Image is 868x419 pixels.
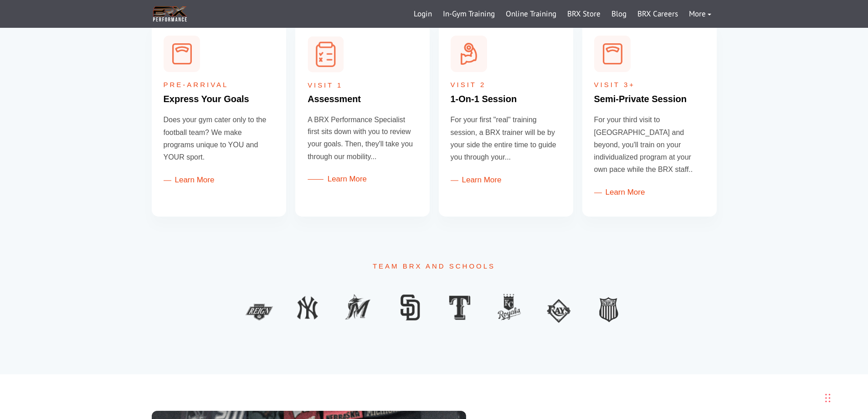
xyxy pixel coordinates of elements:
a: Learn More [594,188,645,197]
img: Layer 6-min [495,291,524,325]
p: For your first "real" training session, a BRX trainer will be by your side the entire time to gui... [451,114,561,163]
img: BRX Transparent Logo-2 [152,5,188,23]
p: For your third visit to [GEOGRAPHIC_DATA] and beyond, you'll train on your individualized program... [594,114,705,176]
img: Layer 7-min [544,296,573,325]
div: Drag [825,384,831,412]
p: Does your gym cater only to the football team? We make programs unique to YOU and YOUR sport. [164,114,274,163]
h4: Assessment [308,94,417,105]
h5: Visit 3+ [594,81,705,89]
img: 1-On-1 Session [451,36,487,72]
span: emi-Private Session [600,94,687,104]
h5: Pre-Arrival [164,81,274,89]
h4: 1-On-1 Session [451,93,561,104]
img: Assessment [308,36,344,72]
a: BRX Store [562,3,606,25]
img: Layer 4-min [395,291,423,325]
p: A BRX Performance Specialist first sits down with you to review your goals. Then, they'll take yo... [308,114,417,163]
a: BRX Careers [632,3,683,25]
a: More [683,3,717,25]
img: Layer 5-min [445,291,473,325]
img: Layer 2-min [295,294,324,325]
a: In-Gym Training [437,3,500,25]
a: Login [408,3,437,25]
a: Learn More [308,175,367,184]
img: Express Your Goals [164,36,200,72]
img: Express Your Goals [594,36,631,72]
h5: Visit 1 [308,81,417,89]
div: Navigation Menu [408,3,717,25]
img: Layer 3-min [344,291,373,325]
h4: Express Your Goals [164,93,274,104]
a: Learn More [451,176,502,184]
a: Online Training [500,3,562,25]
span: Team BRX and Schools [161,262,708,270]
iframe: Chat Widget [739,321,868,419]
img: Layer 10-min [245,296,273,325]
a: Blog [606,3,632,25]
img: Layer 8-min [595,291,623,325]
h4: S [594,93,705,104]
a: Learn More [164,176,215,184]
h5: Visit 2 [451,81,561,89]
